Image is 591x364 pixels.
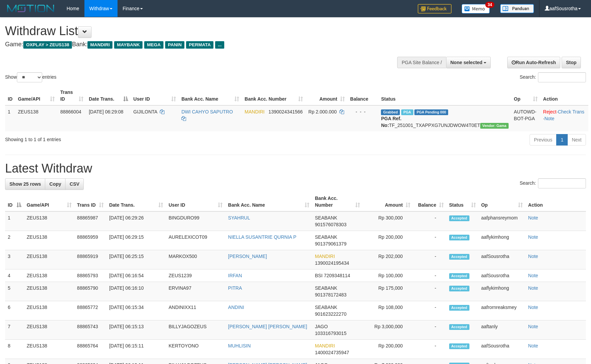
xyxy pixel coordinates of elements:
[5,192,24,211] th: ID: activate to sort column descending
[15,105,57,131] td: ZEUS138
[228,254,267,259] a: [PERSON_NAME]
[24,231,74,250] td: ZEUS138
[485,2,494,8] span: 34
[528,234,538,240] a: Note
[413,301,446,320] td: -
[24,320,74,340] td: ZEUS138
[500,4,534,13] img: panduan.png
[74,320,106,340] td: 88865743
[363,301,413,320] td: Rp 108,000
[315,222,346,227] span: Copy 901576078303 to clipboard
[363,192,413,211] th: Amount: activate to sort column ascending
[449,286,469,291] span: Accepted
[511,86,540,105] th: Op: activate to sort column ascending
[166,250,225,269] td: MARKOX500
[74,250,106,269] td: 88865919
[89,109,123,114] span: [DATE] 06:29:08
[5,231,24,250] td: 2
[413,211,446,231] td: -
[228,273,242,278] a: IRFAN
[540,86,588,105] th: Action
[315,292,346,297] span: Copy 901378172483 to clipboard
[5,162,586,175] h1: Latest Withdraw
[106,320,166,340] td: [DATE] 06:15:13
[528,324,538,329] a: Note
[315,331,346,336] span: Copy 103316793015 to clipboard
[5,3,56,14] img: MOTION_logo.png
[315,241,346,246] span: Copy 901379061379 to clipboard
[86,86,131,105] th: Date Trans.: activate to sort column descending
[5,301,24,320] td: 6
[479,192,525,211] th: Op: activate to sort column ascending
[348,86,379,105] th: Balance
[228,305,244,310] a: ANDINI
[24,269,74,282] td: ZEUS138
[413,231,446,250] td: -
[106,269,166,282] td: [DATE] 06:16:54
[242,86,306,105] th: Bank Acc. Number: activate to sort column ascending
[308,109,337,114] span: Rp 2.000.000
[449,235,469,240] span: Accepted
[315,343,335,348] span: MANDIRI
[312,192,362,211] th: Bank Acc. Number: activate to sort column ascending
[5,133,241,143] div: Showing 1 to 1 of 1 entries
[181,109,233,114] a: DWI CAHYO SAPUTRO
[24,282,74,301] td: ZEUS138
[106,231,166,250] td: [DATE] 06:29:15
[315,285,337,291] span: SEABANK
[24,301,74,320] td: ZEUS138
[144,41,163,49] span: MEGA
[528,305,538,310] a: Note
[74,231,106,250] td: 88865959
[24,192,74,211] th: Game/API: activate to sort column ascending
[5,269,24,282] td: 4
[530,134,557,146] a: Previous
[413,192,446,211] th: Balance: activate to sort column ascending
[74,340,106,359] td: 88865764
[528,343,538,348] a: Note
[363,250,413,269] td: Rp 202,000
[225,192,312,211] th: Bank Acc. Name: activate to sort column ascending
[228,285,242,291] a: PITRA
[45,178,66,190] a: Copy
[567,134,586,146] a: Next
[449,273,469,279] span: Accepted
[17,72,42,82] select: Showentries
[166,269,225,282] td: ZEUS1239
[418,4,452,14] img: Feedback.jpg
[74,192,106,211] th: Trans ID: activate to sort column ascending
[540,105,588,131] td: · ·
[315,254,335,259] span: MANDIRI
[413,250,446,269] td: -
[5,72,56,82] label: Show entries
[186,41,213,49] span: PERMATA
[106,282,166,301] td: [DATE] 06:16:10
[538,178,586,188] input: Search:
[414,109,448,115] span: PGA Pending
[114,41,143,49] span: MAYBANK
[363,320,413,340] td: Rp 3,000,000
[65,178,84,190] a: CSV
[479,250,525,269] td: aafSousrotha
[363,340,413,359] td: Rp 200,000
[106,250,166,269] td: [DATE] 06:25:15
[479,320,525,340] td: aaftanly
[106,192,166,211] th: Date Trans.: activate to sort column ascending
[462,4,490,14] img: Button%20Memo.svg
[363,269,413,282] td: Rp 100,000
[74,211,106,231] td: 88865987
[479,340,525,359] td: aafSousrotha
[74,282,106,301] td: 88865790
[23,41,72,49] span: OXPLAY > ZEUS138
[245,109,264,114] span: MANDIRI
[166,192,225,211] th: User ID: activate to sort column ascending
[166,340,225,359] td: KERTOYONO
[324,273,350,278] span: Copy 7209348114 to clipboard
[228,324,307,329] a: [PERSON_NAME] [PERSON_NAME]
[315,234,337,240] span: SEABANK
[544,116,555,121] a: Note
[15,86,57,105] th: Game/API: activate to sort column ascending
[413,282,446,301] td: -
[60,109,81,114] span: 88866004
[74,269,106,282] td: 88865793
